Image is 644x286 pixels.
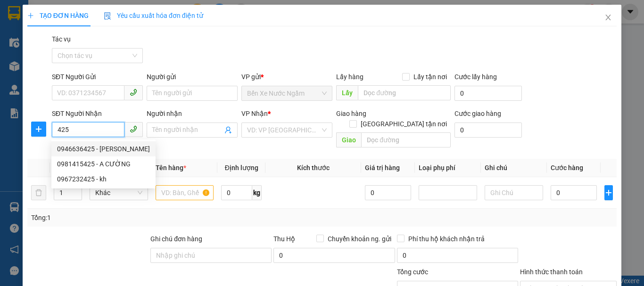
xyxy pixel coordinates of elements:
[605,189,612,196] span: plus
[51,156,156,172] div: 0981415425 - A CƯỜNG
[225,164,258,172] span: Định lượng
[32,125,46,133] span: plus
[297,164,330,172] span: Kích thước
[485,185,543,200] input: Ghi Chú
[520,268,583,276] label: Hình thức thanh toán
[252,185,262,200] span: kg
[150,248,272,263] input: Ghi chú đơn hàng
[336,73,363,81] span: Lấy hàng
[95,186,142,200] span: Khác
[51,172,156,187] div: 0967232425 - kh
[324,234,395,244] span: Chuyển khoản ng. gửi
[415,159,481,177] th: Loại phụ phí
[104,12,203,19] span: Yêu cầu xuất hóa đơn điện tử
[358,85,451,100] input: Dọc đường
[454,86,522,101] input: Cước lấy hàng
[224,126,232,134] span: user-add
[273,235,295,243] span: Thu Hộ
[604,185,613,200] button: plus
[57,144,150,154] div: 0946636425 - [PERSON_NAME]
[147,72,238,82] div: Người gửi
[51,141,156,156] div: 0946636425 - hiếu hồng
[52,108,143,119] div: SĐT Người Nhận
[52,72,143,82] div: SĐT Người Gửi
[52,35,71,43] label: Tác vụ
[130,125,137,133] span: phone
[147,108,238,119] div: Người nhận
[410,72,451,82] span: Lấy tận nơi
[104,12,111,20] img: icon
[595,5,621,31] button: Close
[57,174,150,184] div: 0967232425 - kh
[361,132,451,147] input: Dọc đường
[336,85,358,100] span: Lấy
[241,72,332,82] div: VP gửi
[604,14,612,21] span: close
[130,89,137,96] span: phone
[336,110,366,117] span: Giao hàng
[241,110,268,117] span: VP Nhận
[57,159,150,169] div: 0981415425 - A CƯỜNG
[27,12,89,19] span: TẠO ĐƠN HÀNG
[454,110,501,117] label: Cước giao hàng
[31,212,249,223] div: Tổng: 1
[27,12,34,19] span: plus
[365,185,411,200] input: 0
[551,164,583,172] span: Cước hàng
[454,123,522,138] input: Cước giao hàng
[365,164,400,172] span: Giá trị hàng
[247,86,327,100] span: Bến Xe Nước Ngầm
[156,164,186,172] span: Tên hàng
[156,185,214,200] input: VD: Bàn, Ghế
[405,234,488,244] span: Phí thu hộ khách nhận trả
[31,185,46,200] button: delete
[357,119,451,129] span: [GEOGRAPHIC_DATA] tận nơi
[336,132,361,147] span: Giao
[150,235,202,243] label: Ghi chú đơn hàng
[481,159,547,177] th: Ghi chú
[454,73,497,81] label: Cước lấy hàng
[31,122,46,137] button: plus
[397,268,428,276] span: Tổng cước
